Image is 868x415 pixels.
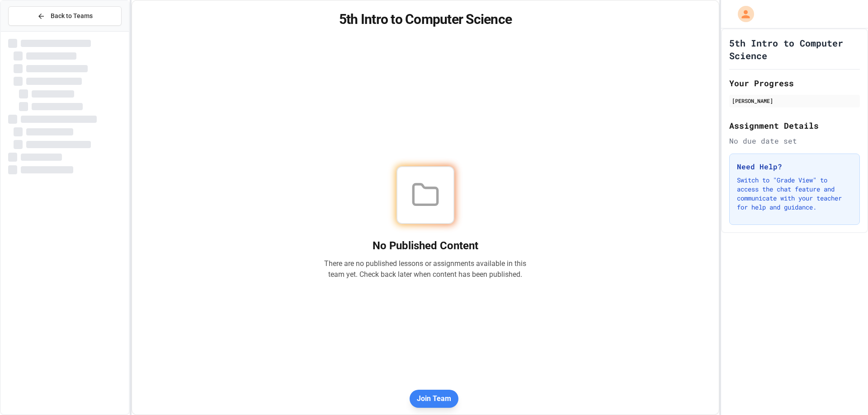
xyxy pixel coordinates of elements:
[143,11,708,28] h1: 5th Intro to Computer Science
[732,97,857,105] div: [PERSON_NAME]
[8,6,122,26] button: Back to Teams
[728,4,756,24] div: My Account
[324,258,527,280] p: There are no published lessons or assignments available in this team yet. Check back later when c...
[737,161,852,172] h3: Need Help?
[324,238,527,253] h2: No Published Content
[729,77,860,89] h2: Your Progress
[729,135,860,146] div: No due date set
[737,176,852,212] p: Switch to "Grade View" to access the chat feature and communicate with your teacher for help and ...
[51,11,93,21] span: Back to Teams
[410,390,458,408] button: Join Team
[729,37,860,62] h1: 5th Intro to Computer Science
[729,119,860,132] h2: Assignment Details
